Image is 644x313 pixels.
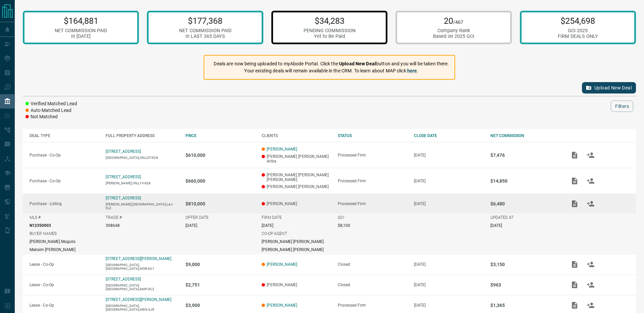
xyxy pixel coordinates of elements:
p: [PERSON_NAME] [262,283,331,287]
p: [STREET_ADDRESS][PERSON_NAME] [106,297,171,302]
p: $660,000 [185,178,255,184]
span: Match Clients [583,178,599,183]
span: Add / View Documents [567,152,583,157]
div: Processed Firm [338,153,407,158]
p: [PERSON_NAME] [262,201,331,206]
div: Processed Firm [338,179,407,183]
p: Deals are now being uploaded to myAbode Portal. Click the button and you will be taken there. [214,60,449,67]
p: CO-OP AGENT [262,231,287,236]
p: FIRM DATE [262,215,282,220]
a: [STREET_ADDRESS] [106,277,141,281]
p: [PERSON_NAME] [PERSON_NAME] Ariba [262,154,331,164]
p: [PERSON_NAME] [PERSON_NAME] [262,247,324,252]
p: $9,000 [185,262,255,267]
p: BUYER NAMES [30,231,57,236]
div: FIRM DEALS ONLY [558,34,598,39]
p: $810,000 [185,201,255,206]
p: $14,850 [490,178,560,184]
div: CLOSE DATE [414,133,483,138]
div: in [DATE] [55,34,107,39]
div: DEAL TYPE [30,133,99,138]
span: Match Clients [583,303,599,308]
p: Your existing deals will remain available in the CRM. To learn about MAP click . [214,67,449,74]
span: /467 [453,19,463,25]
p: $1,365 [490,303,560,308]
p: Purchase - Co-Op [30,179,99,183]
a: [PERSON_NAME] [267,303,297,308]
p: [PERSON_NAME] [PERSON_NAME] [262,184,331,189]
div: STATUS [338,133,407,138]
p: [DATE] [414,262,483,267]
div: FULL PROPERTY ADDRESS [106,133,179,138]
p: OFFER DATE [185,215,209,220]
li: Verified Matched Lead [25,101,77,107]
div: NET COMMISSION PAID [179,28,231,34]
p: $34,283 [304,16,356,26]
p: UPDATED AT [490,215,514,220]
div: Closed [338,262,407,267]
a: here [407,68,417,73]
p: $254,698 [558,16,598,26]
a: [STREET_ADDRESS] [106,175,141,179]
p: [DATE] [414,153,483,158]
p: [GEOGRAPHIC_DATA],[GEOGRAPHIC_DATA],M6G-3J9 [106,304,179,311]
p: Lease - Co-Op [30,303,99,308]
p: $963 [490,282,560,288]
p: [PERSON_NAME],ON,L1V-6Z4 [106,181,179,185]
strong: Upload New Deal [339,61,376,66]
p: $2,751 [185,282,255,288]
p: Purchase - Co-Op [30,153,99,158]
p: GCI [338,215,344,220]
p: $8,100 [338,223,350,228]
p: Maksim [PERSON_NAME] [30,247,75,252]
p: 308648 [106,223,120,228]
div: Yet to Be Paid [304,34,356,39]
div: NET COMMISSION PAID [55,28,107,34]
li: Auto Matched Lead [25,107,77,114]
p: TRADE # [106,215,122,220]
button: Upload New Deal [582,82,636,93]
p: $164,881 [55,16,107,26]
p: $3,900 [185,303,255,308]
p: N12350003 [30,223,51,228]
p: [DATE] [262,223,273,228]
p: [PERSON_NAME],[GEOGRAPHIC_DATA],L4J-0L2 [106,202,179,210]
p: [GEOGRAPHIC_DATA],[GEOGRAPHIC_DATA],M4P-0C2 [106,284,179,291]
div: Based on 2025 GCI [433,34,474,39]
p: [DATE] [414,303,483,308]
span: Add / View Documents [567,201,583,206]
li: Not Matched [25,114,77,120]
p: $7,476 [490,152,560,158]
div: PRICE [185,133,255,138]
div: PENDING COMMISSION [304,28,356,34]
button: Filters [611,101,633,112]
p: $610,000 [185,152,255,158]
div: CLIENTS [262,133,331,138]
span: Match Clients [583,201,599,206]
div: NET COMMISSION [490,133,560,138]
a: [STREET_ADDRESS][PERSON_NAME] [106,256,171,261]
p: $3,150 [490,262,560,267]
span: Match Clients [583,283,599,287]
p: [DATE] [490,223,502,228]
p: Purchase - Listing [30,201,99,206]
p: $177,368 [179,16,231,26]
p: [DATE] [414,201,483,206]
p: [PERSON_NAME] [PERSON_NAME] [PERSON_NAME] [262,173,331,182]
a: [STREET_ADDRESS] [106,149,141,154]
p: [DATE] [414,179,483,183]
span: Match Clients [583,262,599,267]
p: 20 [433,16,474,26]
div: in LAST 365 DAYS [179,34,231,39]
span: Add / View Documents [567,283,583,287]
span: Add / View Documents [567,303,583,308]
p: $6,480 [490,201,560,206]
p: [GEOGRAPHIC_DATA],[GEOGRAPHIC_DATA],M5R-0A1 [106,263,179,270]
div: Company Rank [433,28,474,34]
a: [STREET_ADDRESS] [106,196,141,200]
p: [PERSON_NAME] [PERSON_NAME] [262,239,324,244]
